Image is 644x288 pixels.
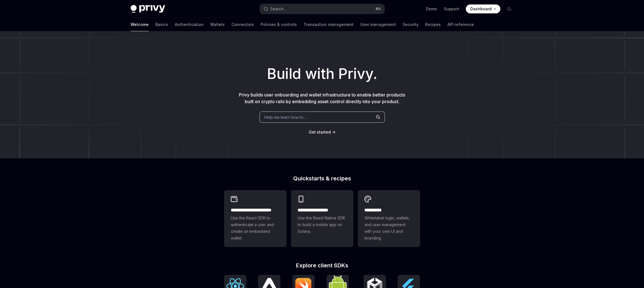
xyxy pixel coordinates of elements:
[175,18,204,31] a: Authentication
[470,6,492,12] span: Dashboard
[231,18,254,31] a: Connectors
[360,18,396,31] a: User management
[309,130,331,134] span: Get started
[131,18,149,31] a: Welcome
[224,263,420,268] h2: Explore client SDKs
[358,190,420,247] a: **** *****Whitelabel login, wallets, and user management with your own UI and branding.
[9,63,635,85] h1: Build with Privy.
[447,18,474,31] a: API reference
[270,6,286,12] div: Search...
[261,18,297,31] a: Policies & controls
[210,18,225,31] a: Wallets
[239,92,405,104] span: Privy builds user onboarding and wallet infrastructure to enable better products built on crypto ...
[309,129,331,135] a: Get started
[364,215,413,241] span: Whitelabel login, wallets, and user management with your own UI and branding.
[131,5,165,13] img: dark logo
[466,4,500,13] a: Dashboard
[264,114,307,120] span: Help me learn how to…
[425,18,441,31] a: Recipes
[303,18,354,31] a: Transaction management
[291,190,353,247] a: **** **** **** ***Use the React Native SDK to build a mobile app on Solana.
[444,6,459,12] a: Support
[426,6,437,12] a: Demo
[231,215,280,241] span: Use the React SDK to authenticate a user and create an embedded wallet.
[375,7,381,11] span: ⌘ K
[403,18,418,31] a: Security
[224,176,420,181] h2: Quickstarts & recipes
[260,4,385,14] button: Search...⌘K
[155,18,168,31] a: Basics
[505,4,514,13] button: Toggle dark mode
[298,215,347,235] span: Use the React Native SDK to build a mobile app on Solana.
